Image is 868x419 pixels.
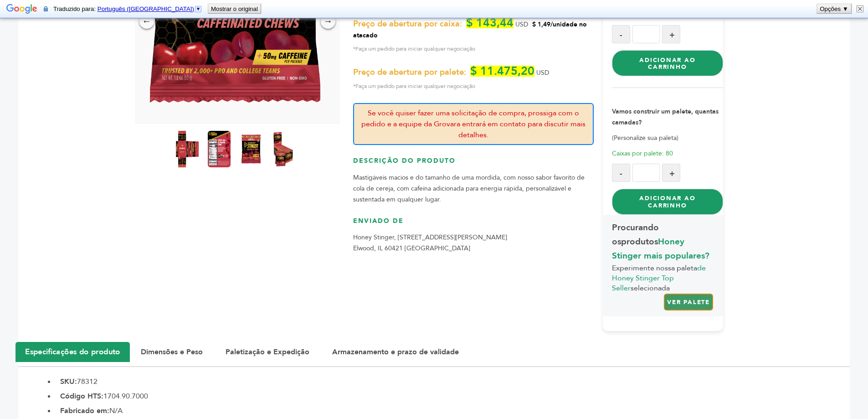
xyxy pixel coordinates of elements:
[466,15,514,31] font: $ 143,44
[612,236,709,262] font: Honey Stinger mais populares?
[109,406,123,416] font: N/A
[612,134,678,142] font: (Personalize sua paleta)
[612,222,659,248] font: Procurando os
[669,168,675,179] font: +
[353,233,507,242] font: Honey Stinger, [STREET_ADDRESS][PERSON_NAME]
[132,342,212,362] button: Dimensões e Peso
[667,298,710,306] font: VER PALETE
[612,149,673,158] font: Caixas por palete: 80
[612,25,630,43] button: -
[44,5,48,12] img: O conteúdo desta página segura será enviado ao Google para tradução usando uma conexão segura.
[353,173,585,204] font: Mastigáveis ​​macios e do tamanho de uma mordida, com nosso sabor favorito de cola de cereja, com...
[60,377,77,387] font: SKU:
[639,56,695,71] font: adicionar ao carrinho
[631,283,670,293] font: selecionada
[353,18,462,30] font: Preço de abertura por caixa:
[612,50,723,76] button: adicionar ao carrinho
[353,67,466,78] font: Preço de abertura por palete:
[662,164,680,182] button: +
[216,342,318,362] button: Paletização e Expedição
[612,263,697,273] font: Experimente nossa paleta
[612,107,719,127] font: Vamos construir um palete, quantas camadas?
[15,342,130,362] button: Especificações do produto
[361,108,586,140] font: Se você quiser fazer uma solicitação de compra, prossiga com o pedido e a equipe da Grovara entra...
[612,263,706,294] font: de Honey Stinger Top Seller
[353,45,475,52] font: *Faça um pedido para iniciar qualquer negociação
[77,377,98,387] font: 78312
[60,406,109,416] font: Fabricado em:
[25,347,120,357] font: Especificações do produto
[353,217,404,225] font: Enviado de
[662,25,680,43] button: +
[664,294,713,310] a: VER PALETE
[53,5,204,12] span: Traduzido para:
[536,68,549,77] font: USD
[857,5,863,12] img: Fechar
[60,391,103,401] font: Código HTS:
[240,131,262,167] img: Honey Stinger Cola Energética com Cafeína e Cereja 8 embalagens internas por caixa 21,6 oz
[353,244,470,253] font: Elwood, IL 60421 [GEOGRAPHIC_DATA]
[515,20,528,29] font: USD
[208,131,231,167] img: Honey Stinger Cola Energética com Cereja e Cafeína 8 embalagens internas de 21,6 oz Informações N...
[142,15,151,27] font: ←
[612,189,723,215] button: adicionar ao carrinho
[226,347,309,357] font: Paletização e Expedição
[272,131,294,167] img: Honey Stinger Cola Energética com Cafeína e Cereja 8 embalagens internas por caixa 21,6 oz
[6,3,37,16] img: Google Tradutor
[98,5,194,12] span: Português ([GEOGRAPHIC_DATA])
[353,83,475,90] font: *Faça um pedido para iniciar qualquer negociação
[176,131,199,167] img: Honey Stinger Cola Energética com Cafeína e Cereja 8 embalagens internas por caixa 21,6 oz Rótulo...
[620,29,622,41] font: -
[208,4,261,13] button: Mostrar o original
[98,5,202,12] a: Português ([GEOGRAPHIC_DATA])
[817,4,851,13] button: Opções ▼
[639,194,695,209] font: adicionar ao carrinho
[620,168,622,179] font: -
[353,156,456,165] font: Descrição do produto
[669,29,675,41] font: +
[324,15,333,27] font: →
[332,347,459,357] font: Armazenamento e prazo de validade
[103,391,148,401] font: 1704.90.7000
[470,63,534,79] font: $ 11.475,20
[141,347,203,357] font: Dimensões e Peso
[621,236,658,248] font: produtos
[323,342,468,362] button: Armazenamento e prazo de validade
[612,164,630,182] button: -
